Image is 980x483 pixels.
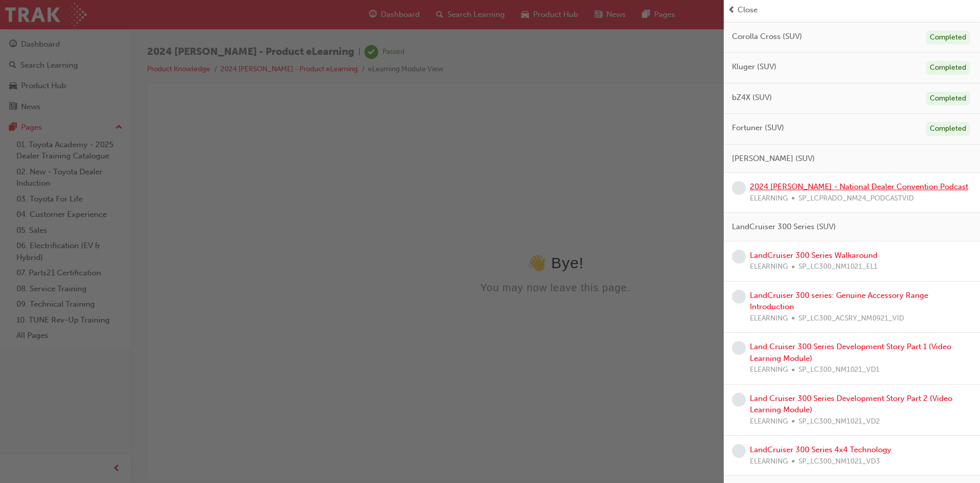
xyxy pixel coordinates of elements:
[732,122,784,134] span: Fortuner (SUV)
[732,61,777,73] span: Kluger (SUV)
[799,261,877,273] span: SP_LC300_NM1021_EL1
[732,92,772,104] span: bZ4X (SUV)
[750,261,788,273] span: ELEARNING
[799,193,914,205] span: SP_LCPRADO_NM24_PODCASTVID
[732,290,746,304] span: learningRecordVerb_NONE-icon
[728,4,736,16] span: prev-icon
[728,4,976,16] button: prev-iconClose
[750,251,877,260] a: LandCruiser 300 Series Walkaround
[732,250,746,264] span: learningRecordVerb_NONE-icon
[799,313,904,325] span: SP_LC300_ACSRY_NM0921_VID
[926,61,970,75] div: Completed
[926,122,970,136] div: Completed
[4,154,796,172] div: 👋 Bye!
[750,445,891,454] a: LandCruiser 300 Series 4x4 Technology
[750,456,788,468] span: ELEARNING
[732,153,815,165] span: [PERSON_NAME] (SUV)
[750,342,951,363] a: Land Cruiser 300 Series Development Story Part 1 (Video Learning Module)
[750,193,788,205] span: ELEARNING
[926,31,970,45] div: Completed
[4,182,796,194] div: You may now leave this page.
[738,4,758,16] span: Close
[732,341,746,355] span: learningRecordVerb_NONE-icon
[732,31,802,43] span: Corolla Cross (SUV)
[732,444,746,458] span: learningRecordVerb_NONE-icon
[799,416,880,428] span: SP_LC300_NM1021_VD2
[732,221,836,233] span: LandCruiser 300 Series (SUV)
[750,416,788,428] span: ELEARNING
[799,364,880,376] span: SP_LC300_NM1021_VD1
[750,291,928,312] a: LandCruiser 300 series: Genuine Accessory Range Introduction
[732,393,746,407] span: learningRecordVerb_NONE-icon
[750,182,968,191] a: 2024 [PERSON_NAME] - National Dealer Convention Podcast
[732,181,746,195] span: learningRecordVerb_NONE-icon
[750,364,788,376] span: ELEARNING
[926,92,970,106] div: Completed
[750,394,952,415] a: Land Cruiser 300 Series Development Story Part 2 (Video Learning Module)
[750,313,788,325] span: ELEARNING
[799,456,880,468] span: SP_LC300_NM1021_VD3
